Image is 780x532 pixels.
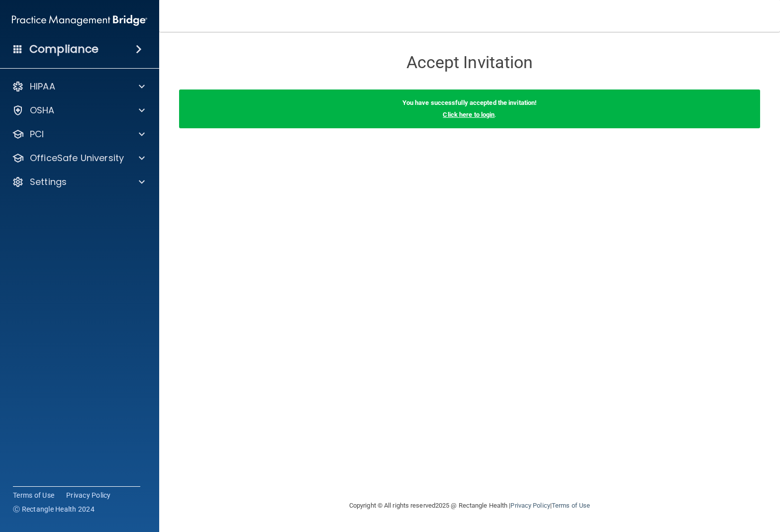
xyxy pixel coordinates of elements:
p: OSHA [30,104,55,116]
div: Copyright © All rights reserved 2025 @ Rectangle Health | | [288,490,651,522]
a: Terms of Use [13,490,54,500]
h4: Compliance [29,42,98,56]
b: You have successfully accepted the invitation! [402,99,537,106]
a: Privacy Policy [66,490,111,500]
a: Click here to login [443,111,494,118]
a: HIPAA [12,81,145,92]
h3: Accept Invitation [288,53,651,72]
a: PCI [12,128,145,140]
p: Settings [30,176,67,188]
img: PMB logo [12,10,147,30]
a: Terms of Use [552,502,590,509]
span: Ⓒ Rectangle Health 2024 [13,504,95,514]
a: Settings [12,176,145,188]
a: Privacy Policy [510,502,550,509]
p: OfficeSafe University [30,152,124,164]
a: OSHA [12,104,145,116]
p: HIPAA [30,81,55,92]
p: PCI [30,128,44,140]
a: OfficeSafe University [12,152,145,164]
div: . [179,89,760,128]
